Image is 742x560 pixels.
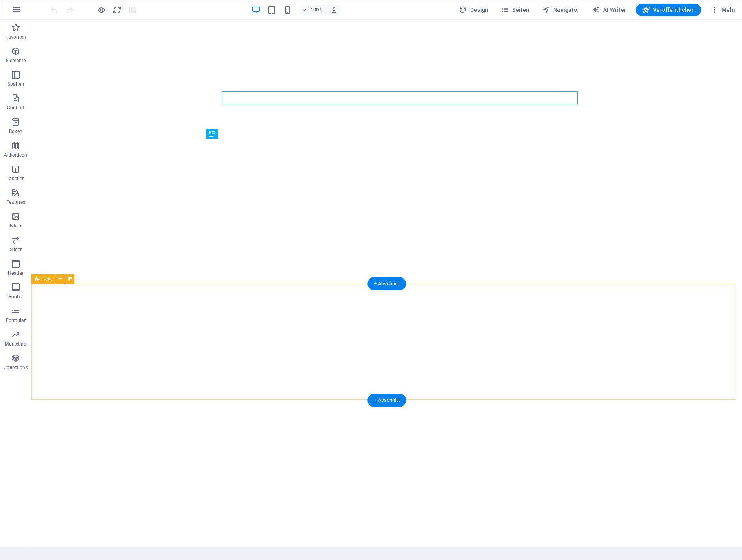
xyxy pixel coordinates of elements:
[4,364,28,371] p: Collections
[6,34,26,40] p: Favoriten
[112,5,122,15] button: reload
[298,5,326,15] button: 100%
[7,105,24,111] p: Content
[7,176,25,182] p: Tabellen
[711,6,735,14] span: Mehr
[96,5,106,15] button: Klicke hier, um den Vorschau-Modus zu verlassen
[542,6,580,14] span: Navigator
[456,4,492,16] button: Design
[8,270,24,276] p: Header
[7,81,24,87] p: Spalten
[367,277,406,290] div: + Abschnitt
[310,5,323,15] h6: 100%
[4,152,27,158] p: Akkordeon
[6,317,26,323] p: Formular
[5,341,26,347] p: Marketing
[498,4,533,16] button: Seiten
[592,6,626,14] span: AI Writer
[43,277,52,281] span: Text
[6,57,26,64] p: Elemente
[636,4,701,16] button: Veröffentlichen
[501,6,530,14] span: Seiten
[459,6,489,14] span: Design
[367,394,406,407] div: + Abschnitt
[456,4,492,16] div: Design (Strg+Alt+Y)
[539,4,583,16] button: Navigator
[330,6,338,13] i: Bei Größenänderung Zoomstufe automatisch an das gewählte Gerät anpassen.
[10,246,22,253] p: Slider
[9,128,22,135] p: Boxen
[10,223,22,229] p: Bilder
[707,4,738,16] button: Mehr
[642,6,695,14] span: Veröffentlichen
[113,6,122,15] i: Seite neu laden
[9,294,23,300] p: Footer
[589,4,629,16] button: AI Writer
[6,199,25,205] p: Features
